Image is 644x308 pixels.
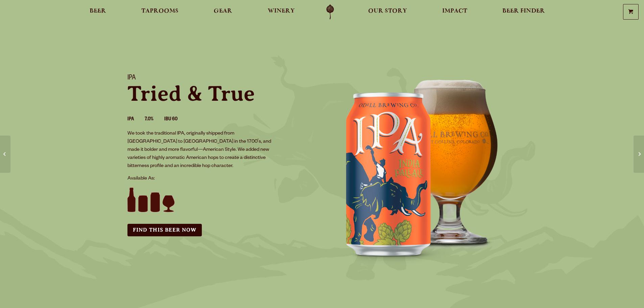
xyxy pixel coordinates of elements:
li: 7.0% [145,115,164,124]
a: Our Story [364,4,411,20]
p: We took the traditional IPA, originally shipped from [GEOGRAPHIC_DATA] to [GEOGRAPHIC_DATA] in th... [127,130,277,170]
span: Winery [268,8,295,14]
span: Taprooms [141,8,178,14]
a: Winery [263,4,299,20]
a: Impact [438,4,472,20]
p: Tried & True [127,83,314,104]
p: Available As: [127,175,314,183]
span: Beer [90,8,106,14]
span: Our Story [368,8,407,14]
a: Find this Beer Now [127,224,202,236]
li: IPA [127,115,145,124]
span: Gear [214,8,232,14]
a: Gear [209,4,237,20]
a: Beer [85,4,111,20]
li: IBU 60 [164,115,188,124]
a: Odell Home [317,4,343,20]
a: Beer Finder [498,4,549,20]
h1: IPA [127,74,314,83]
span: Impact [442,8,467,14]
a: Taprooms [137,4,183,20]
span: Beer Finder [502,8,545,14]
img: IPA can and glass [322,66,525,269]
